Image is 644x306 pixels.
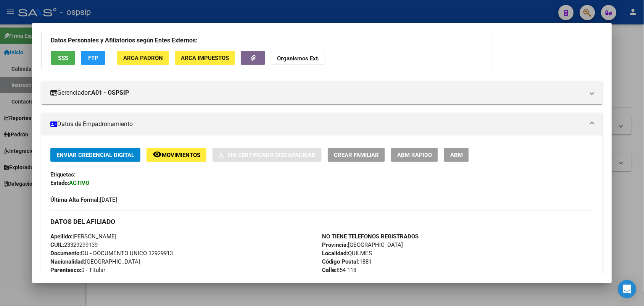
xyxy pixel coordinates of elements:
button: ARCA Impuestos [175,51,235,65]
button: Enviar Credencial Digital [50,148,140,162]
h3: Datos Personales y Afiliatorios según Entes Externos: [51,36,484,45]
span: [PERSON_NAME] [50,233,116,240]
button: Movimientos [147,148,206,162]
span: [GEOGRAPHIC_DATA] [322,241,403,248]
strong: Parentesco: [50,267,81,274]
strong: Localidad: [322,250,348,257]
mat-icon: remove_red_eye [153,150,162,159]
button: FTP [81,51,105,65]
strong: Código Postal: [322,258,359,265]
strong: NO TIENE TELEFONOS REGISTRADOS [322,233,419,240]
strong: Nacionalidad: [50,258,85,265]
span: 854 118 [322,267,356,274]
strong: A01 - OSPSIP [91,88,129,97]
strong: CUIL: [50,241,64,248]
span: FTP [88,55,98,62]
mat-expansion-panel-header: Datos de Empadronamiento [41,113,602,136]
button: Crear Familiar [328,148,385,162]
button: ABM [444,148,469,162]
span: 1881 [322,258,372,265]
button: SSS [51,51,75,65]
strong: ACTIVO [69,180,89,186]
span: 23329299139 [50,241,98,248]
span: SSS [58,55,68,62]
span: QUILMES [322,250,372,257]
span: 0 - Titular [50,267,105,274]
span: Crear Familiar [334,152,379,159]
button: ARCA Padrón [117,51,169,65]
span: ARCA Impuestos [181,55,229,62]
mat-panel-title: Datos de Empadronamiento [50,120,584,129]
span: [GEOGRAPHIC_DATA] [50,258,140,265]
span: Sin Certificado Discapacidad [227,152,316,159]
div: Open Intercom Messenger [618,280,636,298]
strong: Apellido: [50,233,72,240]
button: Sin Certificado Discapacidad [213,148,322,162]
strong: Estado: [50,180,69,186]
strong: Última Alta Formal: [50,196,100,203]
h3: DATOS DEL AFILIADO [50,217,593,226]
strong: Organismos Ext. [277,55,319,62]
span: Enviar Credencial Digital [56,152,134,159]
span: ARCA Padrón [123,55,163,62]
button: ABM Rápido [391,148,438,162]
strong: Calle: [322,267,336,274]
strong: Etiquetas: [50,171,76,178]
span: Movimientos [162,152,200,159]
span: DU - DOCUMENTO UNICO 32929913 [50,250,173,257]
span: ABM [450,152,463,159]
mat-panel-title: Gerenciador: [50,88,584,97]
mat-expansion-panel-header: Gerenciador:A01 - OSPSIP [41,81,602,104]
strong: Documento: [50,250,81,257]
span: ABM Rápido [397,152,432,159]
button: Organismos Ext. [271,51,325,65]
span: [DATE] [50,196,117,203]
strong: Provincia: [322,241,348,248]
